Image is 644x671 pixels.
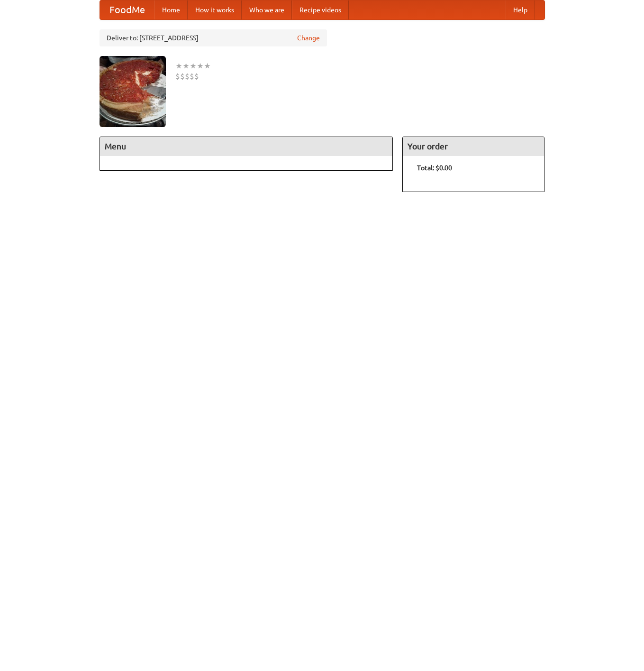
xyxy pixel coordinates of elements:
a: Who we are [242,0,292,19]
li: $ [185,71,190,82]
li: $ [194,71,199,82]
a: FoodMe [100,0,154,19]
a: Help [506,0,535,19]
a: How it works [188,0,242,19]
h4: Your order [403,137,544,156]
li: ★ [190,61,197,71]
li: ★ [182,61,190,71]
h4: Menu [100,137,393,156]
img: angular.jpg [100,56,166,127]
li: $ [190,71,194,82]
div: Deliver to: [STREET_ADDRESS] [100,29,327,46]
a: Change [297,33,320,43]
li: ★ [197,61,204,71]
a: Recipe videos [292,0,349,19]
li: ★ [175,61,182,71]
li: $ [175,71,180,82]
li: $ [180,71,185,82]
a: Home [154,0,188,19]
li: ★ [204,61,211,71]
b: Total: $0.00 [417,164,452,172]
